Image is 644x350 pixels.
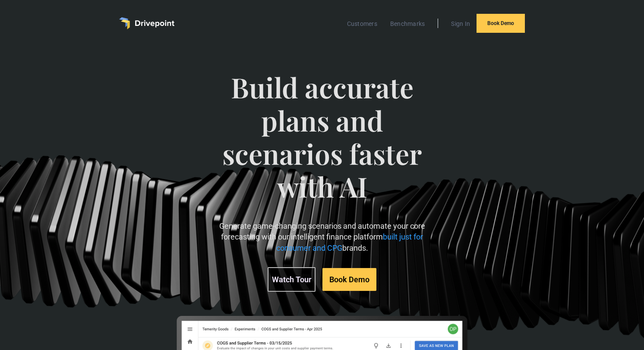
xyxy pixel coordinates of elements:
[386,18,429,29] a: Benchmarks
[212,221,432,253] p: Generate game-changing scenarios and automate your core forecasting with our intelligent finance ...
[119,17,174,29] a: home
[268,267,316,292] a: Watch Tour
[477,14,525,33] a: Book Demo
[322,268,376,291] a: Book Demo
[343,18,382,29] a: Customers
[447,18,474,29] a: Sign In
[212,71,432,221] span: Build accurate plans and scenarios faster with AI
